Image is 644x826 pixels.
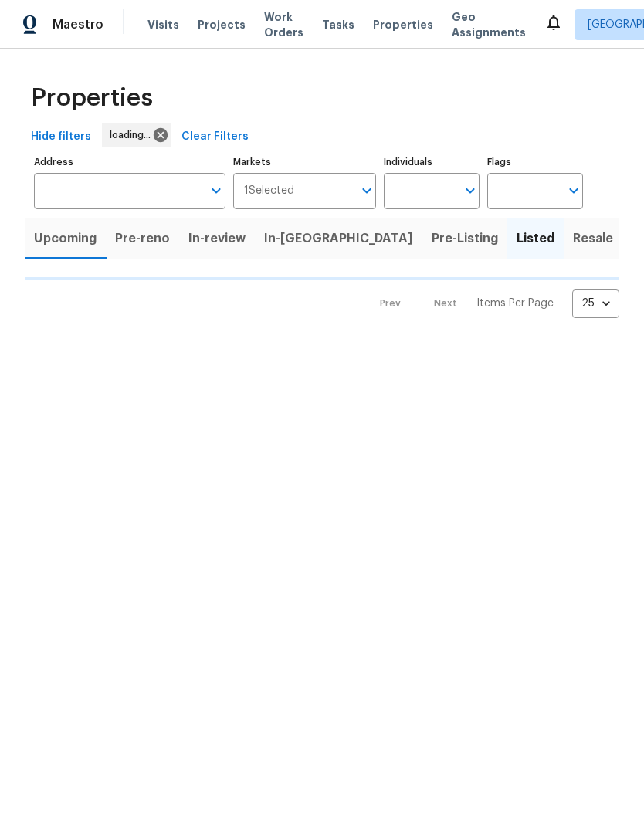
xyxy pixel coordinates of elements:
span: Tasks [322,19,354,30]
span: Properties [373,17,433,32]
nav: Pagination Navigation [365,289,619,318]
span: loading... [110,127,157,143]
label: Flags [487,157,583,167]
button: Open [356,180,378,201]
div: 25 [572,283,619,323]
span: Pre-Listing [432,228,498,249]
button: Hide filters [25,123,97,151]
button: Open [459,180,481,201]
span: Maestro [53,17,103,32]
span: In-[GEOGRAPHIC_DATA] [264,228,413,249]
label: Individuals [384,157,480,167]
span: Projects [198,17,246,32]
button: Open [563,180,585,201]
label: Address [34,157,225,167]
label: Markets [233,157,377,167]
button: Open [205,180,227,201]
span: Geo Assignments [452,9,526,40]
div: loading... [102,123,171,147]
span: In-review [188,228,246,249]
p: Items Per Page [476,296,554,311]
span: Properties [31,90,153,106]
span: Listed [517,228,554,249]
span: Hide filters [31,127,91,147]
span: Work Orders [264,9,303,40]
span: Visits [147,17,179,32]
span: 1 Selected [244,184,294,198]
button: Clear Filters [175,123,255,151]
span: Pre-reno [115,228,170,249]
span: Clear Filters [181,127,249,147]
span: Upcoming [34,228,97,249]
span: Resale [573,228,613,249]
